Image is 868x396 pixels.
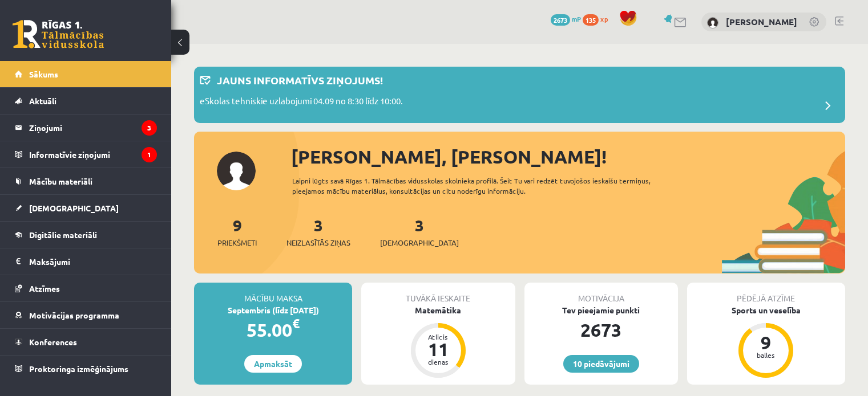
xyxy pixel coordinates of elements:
i: 3 [142,120,157,136]
span: Mācību materiāli [29,176,92,186]
legend: Informatīvie ziņojumi [29,141,157,168]
span: 2673 [551,14,570,26]
span: Konferences [29,337,77,347]
a: 3[DEMOGRAPHIC_DATA] [380,215,459,248]
a: Jauns informatīvs ziņojums! eSkolas tehniskie uzlabojumi 04.09 no 8:30 līdz 10:00. [200,72,839,117]
div: Laipni lūgts savā Rīgas 1. Tālmācības vidusskolas skolnieka profilā. Šeit Tu vari redzēt tuvojošo... [292,175,683,196]
div: [PERSON_NAME], [PERSON_NAME]! [291,143,845,170]
span: Neizlasītās ziņas [286,237,350,248]
div: Pēdējā atzīme [687,283,845,304]
legend: Ziņojumi [29,115,157,141]
a: 10 piedāvājumi [563,355,639,373]
span: xp [600,14,608,23]
a: Proktoringa izmēģinājums [15,356,157,382]
a: [PERSON_NAME] [726,16,797,27]
div: Mācību maksa [194,283,352,304]
legend: Maksājumi [29,248,157,275]
a: Ziņojumi3 [15,115,157,141]
span: Atzīmes [29,283,60,293]
a: Aktuāli [15,88,157,114]
span: Proktoringa izmēģinājums [29,364,128,374]
a: Mācību materiāli [15,168,157,194]
span: Priekšmeti [217,237,257,248]
i: 1 [142,147,157,162]
a: Rīgas 1. Tālmācības vidusskola [13,20,104,48]
span: € [292,315,300,332]
span: mP [572,14,581,23]
span: Sākums [29,69,58,79]
div: Motivācija [524,283,678,304]
span: Motivācijas programma [29,310,119,320]
div: Atlicis [421,333,455,340]
span: Digitālie materiāli [29,230,97,240]
a: 135 xp [583,14,613,23]
div: 2673 [524,316,678,344]
span: Aktuāli [29,96,56,106]
div: balles [749,352,783,358]
a: Digitālie materiāli [15,222,157,248]
a: Konferences [15,329,157,355]
div: Sports un veselība [687,304,845,316]
div: Tev pieejamie punkti [524,304,678,316]
img: Viktorija Dreimane [707,17,718,28]
a: Apmaksāt [244,355,302,373]
div: Matemātika [361,304,515,316]
div: 9 [749,333,783,352]
a: Sākums [15,61,157,87]
div: dienas [421,358,455,365]
span: [DEMOGRAPHIC_DATA] [29,203,119,213]
p: eSkolas tehniskie uzlabojumi 04.09 no 8:30 līdz 10:00. [200,95,403,111]
div: Tuvākā ieskaite [361,283,515,304]
div: 55.00 [194,316,352,344]
p: Jauns informatīvs ziņojums! [217,72,383,88]
a: Atzīmes [15,275,157,301]
div: 11 [421,340,455,358]
a: [DEMOGRAPHIC_DATA] [15,195,157,221]
span: 135 [583,14,599,26]
span: [DEMOGRAPHIC_DATA] [380,237,459,248]
div: Septembris (līdz [DATE]) [194,304,352,316]
a: 3Neizlasītās ziņas [286,215,350,248]
a: Matemātika Atlicis 11 dienas [361,304,515,379]
a: Informatīvie ziņojumi1 [15,141,157,168]
a: Sports un veselība 9 balles [687,304,845,379]
a: Motivācijas programma [15,302,157,328]
a: 2673 mP [551,14,581,23]
a: 9Priekšmeti [217,215,257,248]
a: Maksājumi [15,248,157,275]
